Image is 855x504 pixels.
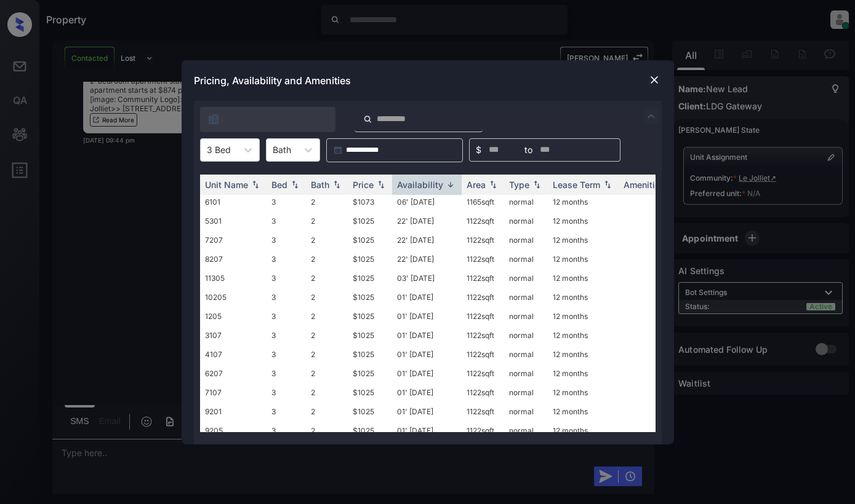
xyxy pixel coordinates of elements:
img: sorting [289,180,301,189]
td: 2 [306,230,348,250]
img: sorting [375,180,387,189]
td: 01' [DATE] [392,421,462,440]
div: Unit Name [205,179,248,190]
td: 6101 [200,192,267,211]
td: 9201 [200,402,267,421]
td: 1122 sqft [462,402,504,421]
td: 2 [306,364,348,383]
img: sorting [444,180,457,189]
div: Amenities [624,179,665,190]
td: 7207 [200,230,267,250]
img: icon-zuma [644,109,659,124]
td: $1025 [348,364,392,383]
td: 9205 [200,421,267,440]
div: Price [353,179,374,190]
td: normal [504,364,548,383]
td: 12 months [548,211,619,230]
span: to [524,143,532,157]
td: 1122 sqft [462,345,504,364]
td: 12 months [548,230,619,250]
td: 3 [267,288,306,307]
div: Bed [271,179,287,190]
td: 1165 sqft [462,192,504,211]
td: 01' [DATE] [392,288,462,307]
div: Lease Term [553,179,600,190]
td: normal [504,402,548,421]
td: 01' [DATE] [392,402,462,421]
td: 3 [267,230,306,250]
td: 12 months [548,326,619,345]
td: $1025 [348,211,392,230]
td: normal [504,326,548,345]
td: 3 [267,345,306,364]
td: 12 months [548,269,619,288]
td: 11305 [200,269,267,288]
td: 5301 [200,211,267,230]
td: 03' [DATE] [392,269,462,288]
td: normal [504,383,548,402]
td: 3 [267,364,306,383]
td: 2 [306,383,348,402]
td: normal [504,211,548,230]
td: 7107 [200,383,267,402]
td: 2 [306,326,348,345]
td: 1122 sqft [462,307,504,326]
td: 3 [267,211,306,230]
td: 1122 sqft [462,364,504,383]
td: 2 [306,402,348,421]
td: $1025 [348,307,392,326]
td: 12 months [548,364,619,383]
td: normal [504,345,548,364]
td: 01' [DATE] [392,345,462,364]
div: Area [467,179,486,190]
td: normal [504,230,548,250]
img: sorting [331,180,343,189]
td: 12 months [548,345,619,364]
td: $1025 [348,250,392,269]
td: normal [504,250,548,269]
td: normal [504,269,548,288]
td: 06' [DATE] [392,192,462,211]
td: $1025 [348,269,392,288]
td: normal [504,192,548,211]
td: 2 [306,211,348,230]
td: 8207 [200,250,267,269]
td: 6207 [200,364,267,383]
img: sorting [601,180,614,189]
td: 12 months [548,421,619,440]
td: normal [504,421,548,440]
td: 12 months [548,250,619,269]
td: 3107 [200,326,267,345]
td: 3 [267,383,306,402]
td: 12 months [548,383,619,402]
td: 3 [267,421,306,440]
td: 22' [DATE] [392,250,462,269]
td: 3 [267,269,306,288]
td: $1025 [348,326,392,345]
td: 12 months [548,192,619,211]
img: sorting [487,180,499,189]
div: Type [509,179,529,190]
td: 1122 sqft [462,269,504,288]
td: 01' [DATE] [392,307,462,326]
td: 2 [306,288,348,307]
td: $1025 [348,230,392,250]
img: icon-zuma [207,113,220,125]
td: 1205 [200,307,267,326]
td: $1073 [348,192,392,211]
td: 2 [306,192,348,211]
td: 2 [306,250,348,269]
img: sorting [531,180,543,189]
td: 1122 sqft [462,250,504,269]
td: 2 [306,345,348,364]
td: 4107 [200,345,267,364]
div: Availability [397,179,443,190]
td: 3 [267,307,306,326]
td: 3 [267,250,306,269]
img: close [648,74,660,86]
td: 12 months [548,288,619,307]
td: 01' [DATE] [392,326,462,345]
img: sorting [249,180,262,189]
td: 2 [306,307,348,326]
td: 01' [DATE] [392,364,462,383]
